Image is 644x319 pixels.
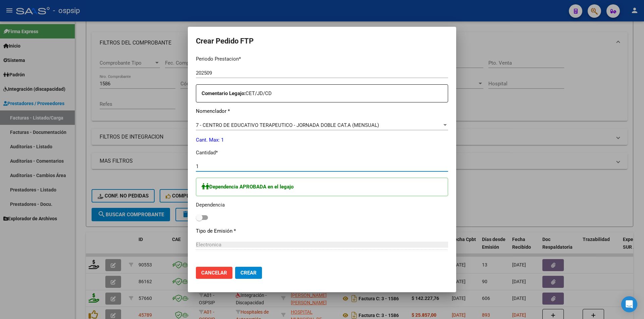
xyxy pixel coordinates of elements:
[621,296,637,312] div: Open Intercom Messenger
[202,90,246,96] strong: Comentario Legajo:
[196,149,448,157] p: Cantidad
[196,122,379,128] span: 7 - CENTRO DE EDUCATIVO TERAPEUTICO - JORNADA DOBLE CAT.A (MENSUAL)
[201,270,227,276] span: Cancelar
[196,136,448,144] p: Cant. Max: 1
[196,201,448,209] p: Dependencia
[202,90,448,97] p: CET/JD/CD
[196,107,448,115] p: Nomenclador *
[240,270,257,276] span: Crear
[196,35,448,48] h2: Crear Pedido FTP
[196,55,448,63] p: Periodo Prestacion
[235,267,262,279] button: Crear
[196,227,448,235] p: Tipo de Emisión *
[209,184,293,190] strong: Dependencia APROBADA en el legajo
[196,267,232,279] button: Cancelar
[196,242,221,248] span: Electronica
[196,261,448,269] p: Importe Solicitado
